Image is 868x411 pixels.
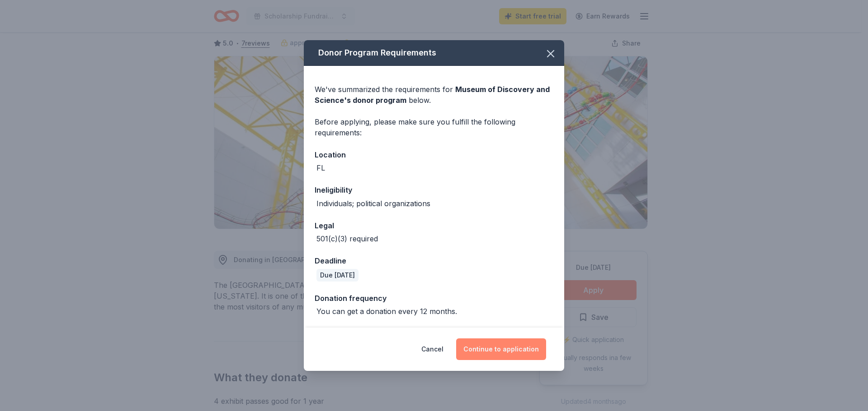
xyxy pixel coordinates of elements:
div: Location [315,149,553,161]
div: Individuals; political organizations [316,198,430,209]
div: You can get a donation every 12 months. [316,306,457,317]
div: Donation frequency [315,292,553,304]
div: Ineligibility [315,184,553,196]
div: FL [316,162,325,173]
button: Cancel [421,338,443,360]
button: Continue to application [456,338,546,360]
div: Legal [315,220,553,231]
div: Before applying, please make sure you fulfill the following requirements: [315,116,553,138]
div: We've summarized the requirements for below. [315,84,553,106]
div: Donor Program Requirements [304,40,564,66]
div: Deadline [315,255,553,267]
div: 501(c)(3) required [316,233,378,244]
div: Due [DATE] [316,269,359,282]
